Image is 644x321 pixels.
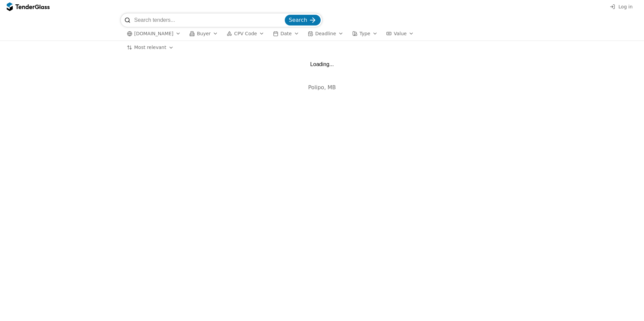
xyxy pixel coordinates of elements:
span: Search [289,17,307,23]
button: Search [285,15,321,25]
span: Buyer [197,31,211,36]
input: Search tenders... [134,13,283,27]
button: CPV Code [224,30,267,38]
span: [DOMAIN_NAME] [134,31,173,37]
span: Log in [619,4,633,9]
span: Type [360,31,370,36]
button: Value [384,30,417,38]
span: Polipo, MB [308,84,336,91]
button: Log in [608,3,635,11]
button: Buyer [187,30,221,38]
span: Date [280,31,291,36]
div: Loading... [310,61,334,67]
button: Deadline [305,30,346,38]
button: [DOMAIN_NAME] [124,30,183,38]
button: Date [270,30,302,38]
button: Type [350,30,380,38]
span: Value [394,31,407,36]
span: Deadline [315,31,336,36]
span: CPV Code [234,31,257,36]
